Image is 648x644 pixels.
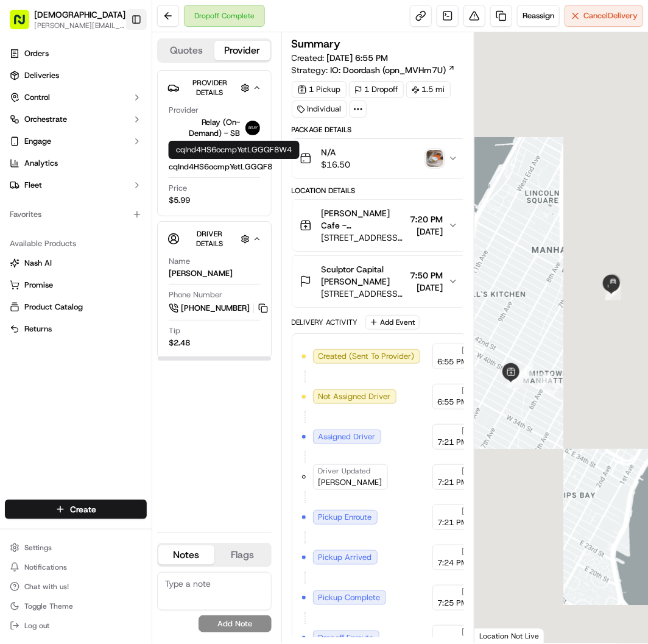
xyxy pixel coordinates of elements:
div: 2 [518,363,534,379]
span: Provider [169,105,199,116]
div: Location Details [292,186,466,196]
span: Not Assigned Driver [319,391,391,402]
span: $16.50 [322,158,351,171]
span: 6:55 PM EDT [438,356,485,367]
button: Reassign [517,5,560,27]
span: Analytics [24,158,58,169]
span: Orders [24,48,49,59]
span: [DATE] [410,281,443,294]
span: [DATE] [462,547,485,556]
div: $2.48 [169,338,190,349]
span: Nash AI [24,258,52,269]
span: Cancel Delivery [583,10,638,21]
span: Control [24,92,50,103]
button: Promise [5,275,147,295]
button: Driver Details [167,227,261,251]
button: Engage [5,132,147,151]
span: Created: [292,52,389,64]
span: Provider Details [192,78,227,97]
span: 7:20 PM [410,213,443,225]
a: Deliveries [5,66,147,85]
span: Assigned Driver [319,431,376,442]
span: [DATE] [462,627,485,637]
span: Fleet [24,180,42,191]
span: Created (Sent To Provider) [319,351,415,362]
span: Sculptor Capital [PERSON_NAME] [322,263,406,288]
span: N/A [322,146,351,158]
span: [DATE] [462,386,485,395]
span: [DATE] [462,587,485,596]
span: Toggle Theme [24,601,73,611]
div: Favorites [5,205,147,224]
button: Notes [158,545,214,565]
button: Orchestrate [5,110,147,129]
a: Product Catalog [10,302,142,313]
span: $5.99 [169,195,190,206]
div: Individual [292,101,347,118]
button: Quotes [158,41,214,60]
span: Notifications [24,562,67,572]
button: [DEMOGRAPHIC_DATA] [34,9,125,21]
span: Driver Details [196,229,223,249]
a: Orders [5,44,147,63]
div: 1 Dropoff [349,81,404,98]
span: Relay (On-Demand) - SB [169,117,241,139]
div: 4 [507,372,523,388]
div: Package Details [292,125,466,135]
span: 7:21 PM EDT [438,477,485,488]
span: Price [169,183,187,194]
button: Sculptor Capital [PERSON_NAME][STREET_ADDRESS][US_STATE]7:50 PM[DATE] [292,256,465,307]
span: Dropoff Enroute [319,632,374,643]
div: 1 [537,373,552,389]
span: Promise [24,280,53,291]
span: [DATE] [462,506,485,516]
span: Chat with us! [24,582,69,592]
span: IO: Doordash (opn_MVHm7U) [331,64,446,76]
button: Nash AI [5,253,147,273]
button: Provider [214,41,270,60]
button: N/A$16.50photo_proof_of_delivery image [292,139,465,178]
span: [STREET_ADDRESS][US_STATE] [322,288,406,300]
span: Orchestrate [24,114,67,125]
span: [DATE] [462,466,485,476]
span: 7:25 PM EDT [438,598,485,609]
span: Deliveries [24,70,59,81]
div: Strategy: [292,64,456,76]
span: [DATE] 6:55 PM [327,52,389,63]
span: Engage [24,136,51,147]
div: Location Not Live [474,628,544,643]
button: Returns [5,319,147,339]
button: Provider Details [167,76,261,100]
div: cqInd4HS6ocmpYetLGGQF8W4 [169,141,300,159]
button: [PERSON_NAME][EMAIL_ADDRESS][DOMAIN_NAME] [34,21,125,30]
span: Driver Updated [319,466,371,476]
button: Notifications [5,559,147,576]
button: Product Catalog [5,297,147,317]
span: 7:24 PM EDT [438,557,485,568]
button: Toggle Theme [5,598,147,615]
div: Delivery Activity [292,317,358,327]
span: 7:21 PM EDT [438,517,485,528]
span: 7:50 PM [410,269,443,281]
a: Promise [10,280,142,291]
span: Pickup Arrived [319,552,372,563]
button: Add Event [365,315,420,330]
span: [PERSON_NAME] [319,477,382,488]
div: Available Products [5,234,147,253]
span: Settings [24,543,52,553]
div: 3 [513,374,529,390]
span: [STREET_ADDRESS][US_STATE] [322,232,406,244]
span: [PHONE_NUMBER] [181,303,250,314]
span: Product Catalog [24,302,83,313]
img: photo_proof_of_delivery image [426,150,443,167]
button: CancelDelivery [565,5,643,27]
span: Returns [24,324,52,334]
div: 1.5 mi [406,81,451,98]
span: Pickup Enroute [319,512,372,523]
button: [DEMOGRAPHIC_DATA][PERSON_NAME][EMAIL_ADDRESS][DOMAIN_NAME] [5,5,126,34]
button: Settings [5,539,147,556]
span: 6:55 PM EDT [438,397,485,408]
span: Create [70,503,96,515]
a: Analytics [5,154,147,173]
